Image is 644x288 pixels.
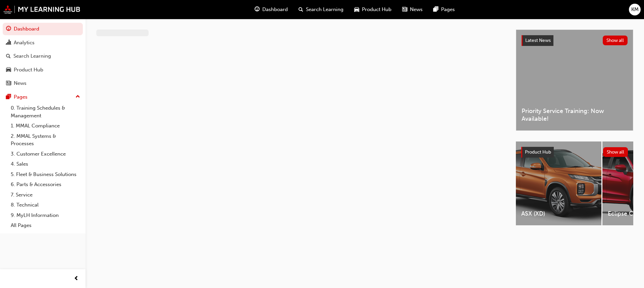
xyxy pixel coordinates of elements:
[262,6,288,13] span: Dashboard
[3,21,83,91] button: DashboardAnalyticsSearch LearningProduct HubNews
[3,37,83,49] a: Analytics
[522,35,628,46] a: Latest NewsShow all
[3,50,83,62] a: Search Learning
[8,103,83,121] a: 0. Training Schedules & Management
[6,40,11,46] span: chart-icon
[522,107,628,122] span: Priority Service Training: Now Available!
[8,200,83,210] a: 8. Technical
[3,91,83,103] button: Pages
[603,147,628,157] button: Show all
[74,275,79,283] span: prev-icon
[3,77,83,90] a: News
[629,4,641,15] button: KM
[14,79,26,87] div: News
[8,169,83,180] a: 5. Fleet & Business Solutions
[306,6,343,13] span: Search Learning
[6,53,11,59] span: search-icon
[249,3,293,16] a: guage-iconDashboard
[8,210,83,221] a: 9. MyLH Information
[13,52,51,60] div: Search Learning
[6,80,11,87] span: news-icon
[8,121,83,131] a: 1. MMAL Compliance
[8,179,83,190] a: 6. Parts & Accessories
[362,6,391,13] span: Product Hub
[293,3,349,16] a: search-iconSearch Learning
[402,5,407,14] span: news-icon
[6,26,11,32] span: guage-icon
[299,5,303,14] span: search-icon
[354,5,359,14] span: car-icon
[14,66,43,74] div: Product Hub
[521,210,596,218] span: ASX (XD)
[521,147,628,158] a: Product HubShow all
[8,131,83,149] a: 2. MMAL Systems & Processes
[410,6,423,13] span: News
[255,5,260,14] span: guage-icon
[3,64,83,76] a: Product Hub
[441,6,455,13] span: Pages
[397,3,428,16] a: news-iconNews
[516,30,633,131] a: Latest NewsShow allPriority Service Training: Now Available!
[8,220,83,231] a: All Pages
[433,5,438,14] span: pages-icon
[525,38,551,43] span: Latest News
[14,93,28,101] div: Pages
[3,5,80,14] img: mmal
[516,141,601,225] a: ASX (XD)
[6,67,11,73] span: car-icon
[3,23,83,35] a: Dashboard
[8,190,83,200] a: 7. Service
[349,3,397,16] a: car-iconProduct Hub
[428,3,460,16] a: pages-iconPages
[8,149,83,159] a: 3. Customer Excellence
[631,6,639,13] span: KM
[8,159,83,169] a: 4. Sales
[6,94,11,100] span: pages-icon
[525,149,551,155] span: Product Hub
[14,39,35,47] div: Analytics
[75,93,80,101] span: up-icon
[603,36,628,45] button: Show all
